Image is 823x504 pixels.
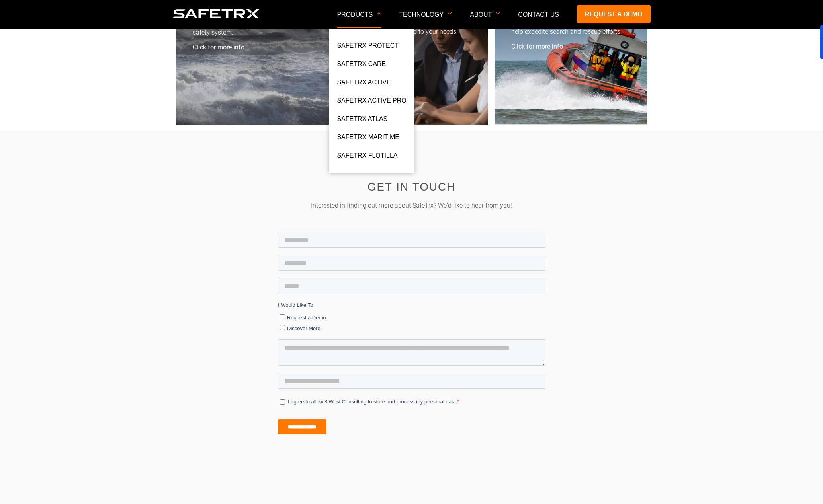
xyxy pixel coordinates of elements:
[278,230,545,461] iframe: Form 0
[307,201,516,210] p: Interested in finding out more about SafeTrx? We'd like to hear from you!
[337,59,386,73] a: SafeTrx Care
[783,466,823,504] iframe: Chat Widget
[496,12,500,15] img: arrow icon
[337,11,381,28] p: Products
[377,12,381,15] img: arrow icon
[337,41,399,55] a: SafeTrx Protect
[470,11,500,28] p: About
[399,11,452,28] p: Technology
[448,12,452,15] img: arrow icon
[337,95,406,110] a: SafeTrx Active Pro
[337,77,391,91] a: SafeTrx Active
[337,132,399,146] a: SafeTrx Maritime
[193,43,244,51] span: Click for more info
[518,11,559,18] a: Contact Us
[577,5,651,23] a: Request a demo
[173,9,260,18] img: logo SafeTrx
[337,150,397,165] a: SafeTrx Flotilla
[511,43,563,50] span: Click for more info
[337,114,387,128] a: SafeTrx Atlas
[338,179,485,195] h2: Get in touch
